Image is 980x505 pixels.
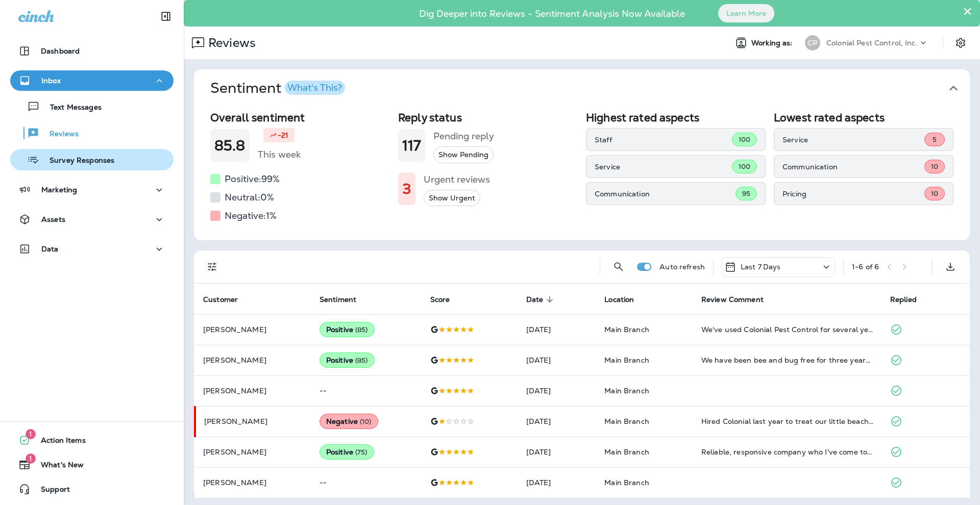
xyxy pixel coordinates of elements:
[424,171,490,188] h5: Urgent reviews
[430,295,463,304] span: Score
[355,448,367,457] span: ( 75 )
[41,47,80,55] p: Dashboard
[203,295,238,304] span: Customer
[604,356,649,365] span: Main Branch
[604,295,634,304] span: Location
[320,295,356,304] span: Sentiment
[518,467,597,498] td: [DATE]
[604,417,649,426] span: Main Branch
[782,190,924,198] p: Pricing
[225,171,280,187] h5: Positive: 99 %
[204,35,256,50] p: Reviews
[10,239,174,259] button: Data
[26,453,36,464] span: 1
[41,77,61,85] p: Inbox
[402,137,421,154] h1: 117
[604,478,649,487] span: Main Branch
[210,80,345,97] h1: Sentiment
[604,386,649,395] span: Main Branch
[890,295,917,304] span: Replied
[10,96,174,117] button: Text Messages
[782,136,924,144] p: Service
[203,295,251,304] span: Customer
[287,83,342,92] div: What's This?
[963,3,972,19] button: Close
[320,295,370,304] span: Sentiment
[320,352,375,368] div: Positive
[320,444,374,460] div: Positive
[852,263,879,271] div: 1 - 6 of 6
[214,137,246,154] h1: 85.8
[931,162,938,171] span: 10
[41,186,77,194] p: Marketing
[701,295,777,304] span: Review Comment
[360,417,372,426] span: ( 10 )
[202,69,978,107] button: SentimentWhat's This?
[26,429,36,439] span: 1
[741,263,781,271] p: Last 7 Days
[320,322,375,337] div: Positive
[518,437,597,467] td: [DATE]
[604,447,649,457] span: Main Branch
[739,135,750,144] span: 100
[203,325,303,334] p: [PERSON_NAME]
[430,295,450,304] span: Score
[203,356,303,364] p: [PERSON_NAME]
[278,130,288,140] p: -21
[518,375,597,406] td: [DATE]
[595,163,732,171] p: Service
[311,375,422,406] td: --
[402,181,411,197] h1: 3
[890,295,930,304] span: Replied
[701,324,874,335] div: We've used Colonial Pest Control for several years to provide semi-annual preventative pest contr...
[41,245,59,253] p: Data
[10,430,174,450] button: 1Action Items
[210,111,390,124] h2: Overall sentiment
[518,345,597,375] td: [DATE]
[203,478,303,487] p: [PERSON_NAME]
[10,479,174,499] button: Support
[355,325,368,334] span: ( 85 )
[659,263,705,271] p: Auto refresh
[951,34,970,52] button: Settings
[389,12,715,15] p: Dig Deeper into Reviews - Sentiment Analysis Now Available
[355,356,368,365] span: ( 85 )
[940,257,961,277] button: Export as CSV
[701,295,764,304] span: Review Comment
[701,416,874,426] div: Hired Colonial last year to treat our little beach house. Moved in,in the spring and our ceiling ...
[202,257,223,277] button: Filters
[10,70,174,91] button: Inbox
[433,128,494,144] h5: Pending reply
[518,314,597,345] td: [DATE]
[203,448,303,456] p: [PERSON_NAME]
[194,107,970,240] div: SentimentWhat's This?
[604,295,647,304] span: Location
[751,39,795,47] span: Working as:
[586,111,766,124] h2: Highest rated aspects
[782,163,924,171] p: Communication
[203,387,303,395] p: [PERSON_NAME]
[31,485,70,497] span: Support
[604,325,649,334] span: Main Branch
[204,417,303,425] p: [PERSON_NAME]
[718,4,774,22] button: Learn More
[931,189,938,198] span: 10
[701,447,874,457] div: Reliable, responsive company who I've come to trust over the years.
[31,436,86,448] span: Action Items
[152,6,180,27] button: Collapse Sidebar
[285,81,345,95] button: What's This?
[225,189,274,206] h5: Neutral: 0 %
[10,122,174,144] button: Reviews
[739,162,750,171] span: 100
[40,103,102,113] p: Text Messages
[39,130,79,139] p: Reviews
[10,180,174,200] button: Marketing
[398,111,578,124] h2: Reply status
[31,461,84,473] span: What's New
[39,156,114,166] p: Survey Responses
[10,209,174,230] button: Assets
[774,111,953,124] h2: Lowest rated aspects
[933,135,937,144] span: 5
[258,146,301,163] h5: This week
[526,295,544,304] span: Date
